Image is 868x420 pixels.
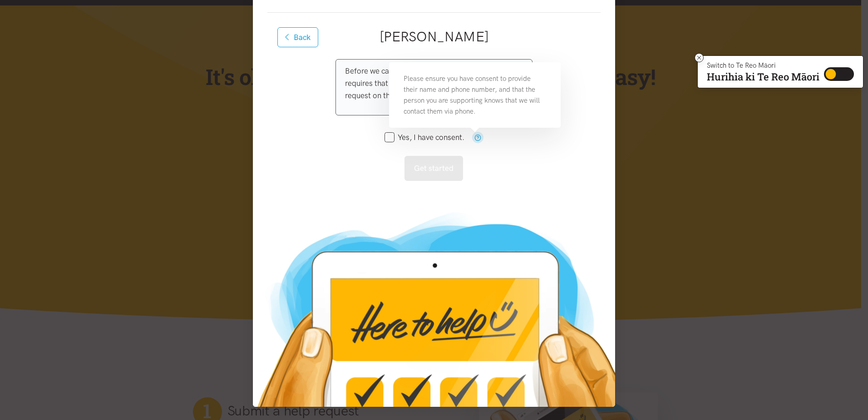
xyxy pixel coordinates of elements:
[707,73,819,81] p: Hurihia ki Te Reo Māori
[385,134,464,141] label: Yes, I have consent.
[282,27,586,46] h2: [PERSON_NAME]
[707,63,819,68] p: Switch to Te Reo Māori
[277,27,318,47] button: Back
[389,62,561,128] div: Please ensure you have consent to provide their name and phone number, and that the person you ar...
[345,65,523,102] p: Before we can accept this request, ‘Here to help u’ requires that you have consent to submit this...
